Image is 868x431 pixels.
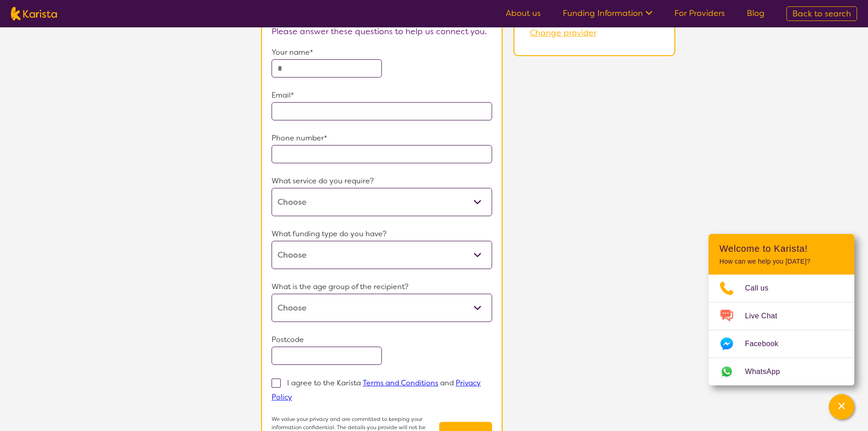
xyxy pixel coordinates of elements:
[272,174,492,188] p: What service do you require?
[272,333,492,347] p: Postcode
[506,8,541,19] a: About us
[747,8,765,19] a: Blog
[272,25,492,38] p: Please answer these questions to help us connect you.
[829,394,854,420] button: Channel Menu
[709,358,854,385] a: Web link opens in a new tab.
[363,378,438,388] a: Terms and Conditions
[674,8,725,19] a: For Providers
[719,243,843,254] h2: Welcome to Karista!
[563,8,652,19] a: Funding Information
[272,131,492,145] p: Phone number*
[745,309,788,323] span: Live Chat
[272,378,481,402] p: I agree to the Karista and
[272,88,492,102] p: Email*
[530,27,596,38] a: Change provider
[272,280,492,294] p: What is the age group of the recipient?
[745,365,791,379] span: WhatsApp
[272,46,492,59] p: Your name*
[792,8,851,19] span: Back to search
[719,258,843,265] p: How can we help you [DATE]?
[786,6,857,21] a: Back to search
[709,275,854,385] ul: Choose channel
[272,227,492,241] p: What funding type do you have?
[709,234,854,385] div: Channel Menu
[745,281,780,295] span: Call us
[11,7,57,21] img: Karista logo
[745,337,789,351] span: Facebook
